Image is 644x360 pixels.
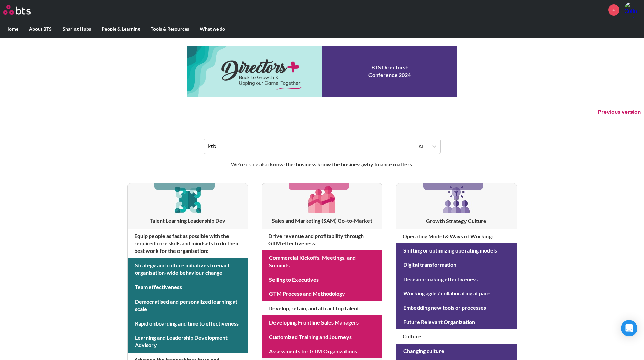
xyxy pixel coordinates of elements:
[376,143,425,150] div: All
[396,217,516,225] h3: Growth Strategy Culture
[194,20,231,38] label: What we do
[317,161,362,167] strong: know the business
[598,108,641,116] button: Previous version
[608,4,619,16] a: +
[204,139,373,154] input: Find contents, pages and demos...
[128,217,248,224] h3: Talent Learning Leadership Dev
[3,5,43,15] a: Go home
[128,229,248,258] h4: Equip people as fast as possible with the required core skills and mindsets to do their best work...
[96,20,145,38] label: People & Learning
[396,229,516,243] h4: Operating Model & Ways of Working :
[172,183,204,215] img: [object Object]
[57,20,96,38] label: Sharing Hubs
[187,46,457,97] a: Conference 2024
[262,217,382,224] h3: Sales and Marketing (SAM) Go-to-Market
[396,329,516,343] h4: Culture :
[262,301,382,315] h4: Develop, retain, and attract top talent :
[306,183,338,215] img: [object Object]
[621,320,637,336] div: Open Intercom Messenger
[440,183,473,216] img: [object Object]
[624,2,641,18] a: Profile
[262,229,382,251] h4: Drive revenue and profitability through GTM effectiveness :
[624,2,641,18] img: Colin Park
[24,20,57,38] label: About BTS
[145,20,194,38] label: Tools & Resources
[3,5,31,15] img: BTS Logo
[270,161,316,167] strong: know-the-business
[363,161,412,167] strong: why finance matters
